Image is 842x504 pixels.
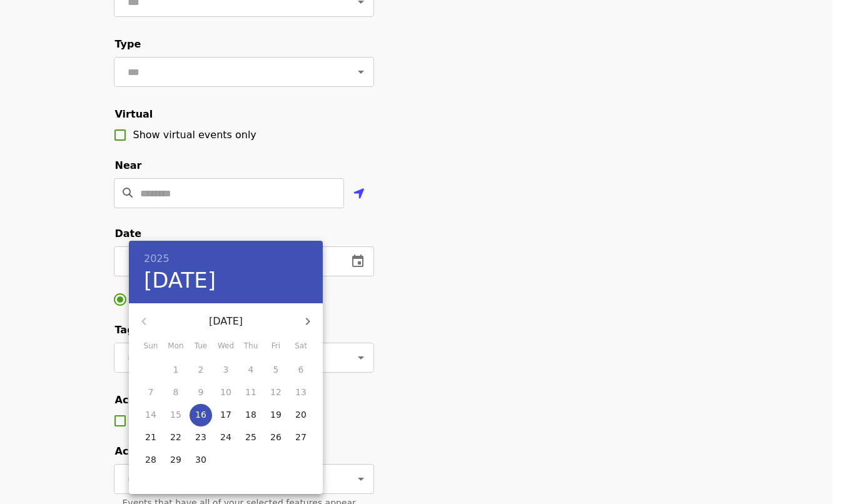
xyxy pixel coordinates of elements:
[159,314,293,329] p: [DATE]
[139,449,162,471] button: 28
[240,404,262,426] button: 18
[139,340,162,353] span: Sun
[220,408,231,421] p: 17
[139,426,162,449] button: 21
[165,426,187,449] button: 22
[270,431,282,443] p: 26
[215,404,237,426] button: 17
[144,250,170,268] button: 2025
[290,404,312,426] button: 20
[195,453,206,466] p: 30
[170,453,181,466] p: 29
[215,340,237,353] span: Wed
[145,453,156,466] p: 28
[170,431,181,443] p: 22
[265,426,287,449] button: 26
[190,449,212,471] button: 30
[190,404,212,426] button: 16
[240,426,262,449] button: 25
[190,426,212,449] button: 23
[144,268,216,294] button: [DATE]
[290,340,312,353] span: Sat
[265,404,287,426] button: 19
[195,431,206,443] p: 23
[265,340,287,353] span: Fri
[290,426,312,449] button: 27
[220,431,231,443] p: 24
[145,431,156,443] p: 21
[165,449,187,471] button: 29
[240,340,262,353] span: Thu
[295,431,307,443] p: 27
[245,431,256,443] p: 25
[270,408,282,421] p: 19
[195,408,206,421] p: 16
[215,426,237,449] button: 24
[245,408,256,421] p: 18
[190,340,212,353] span: Tue
[165,340,187,353] span: Mon
[295,408,307,421] p: 20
